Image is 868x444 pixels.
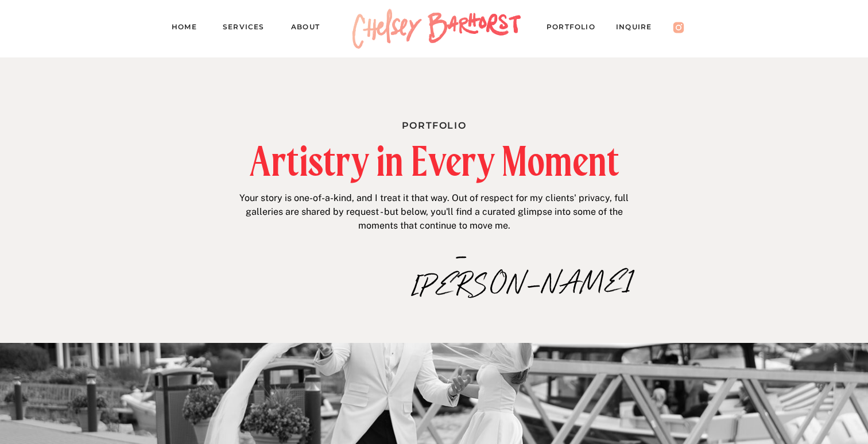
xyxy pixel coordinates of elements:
[291,21,331,37] a: About
[412,242,512,267] p: –[PERSON_NAME]
[235,191,633,236] p: Your story is one-of-a-kind, and I treat it that way. Out of respect for my clients' privacy, ful...
[616,21,663,37] a: Inquire
[547,21,606,37] a: PORTFOLIO
[312,118,556,130] h1: Portfolio
[172,21,206,37] a: Home
[223,21,274,37] a: Services
[188,141,680,181] h2: Artistry in Every Moment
